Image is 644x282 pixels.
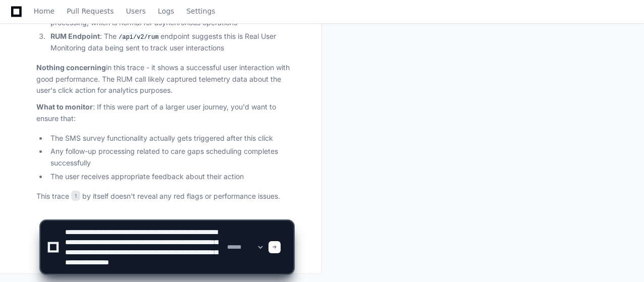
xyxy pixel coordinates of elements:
[36,191,293,202] p: This trace by itself doesn't reveal any red flags or performance issues.
[36,102,93,111] strong: What to monitor
[186,8,215,14] span: Settings
[71,191,80,201] span: 1
[158,8,174,14] span: Logs
[47,146,293,169] li: Any follow-up processing related to care gaps scheduling completes successfully
[117,33,160,42] code: /api/v2/rum
[47,133,293,144] li: The SMS survey functionality actually gets triggered after this click
[34,8,55,14] span: Home
[36,62,293,96] p: in this trace - it shows a successful user interaction with good performance. The RUM call likely...
[50,32,100,40] strong: RUM Endpoint
[47,171,293,183] li: The user receives appropriate feedback about their action
[47,31,293,54] li: : The endpoint suggests this is Real User Monitoring data being sent to track user interactions
[67,8,114,14] span: Pull Requests
[126,8,146,14] span: Users
[36,63,106,72] strong: Nothing concerning
[36,101,293,125] p: : If this were part of a larger user journey, you'd want to ensure that:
